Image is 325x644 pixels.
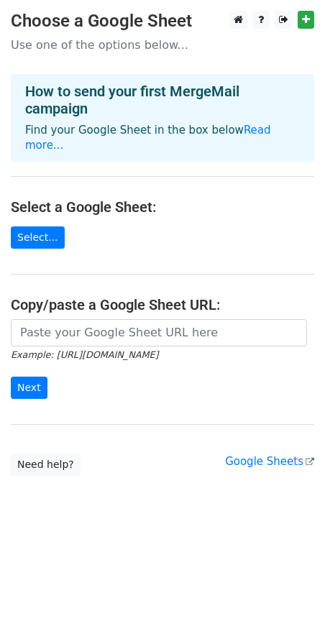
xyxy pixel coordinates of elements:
p: Find your Google Sheet in the box below [25,123,300,153]
h4: How to send your first MergeMail campaign [25,83,300,117]
input: Next [11,377,47,399]
a: Need help? [11,454,81,476]
h4: Select a Google Sheet: [11,198,314,216]
a: Google Sheets [225,455,314,468]
a: Read more... [25,124,271,152]
p: Use one of the options below... [11,37,314,52]
h4: Copy/paste a Google Sheet URL: [11,296,314,313]
a: Select... [11,226,65,249]
small: Example: [URL][DOMAIN_NAME] [11,349,158,360]
h3: Choose a Google Sheet [11,11,314,32]
input: Paste your Google Sheet URL here [11,319,307,346]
